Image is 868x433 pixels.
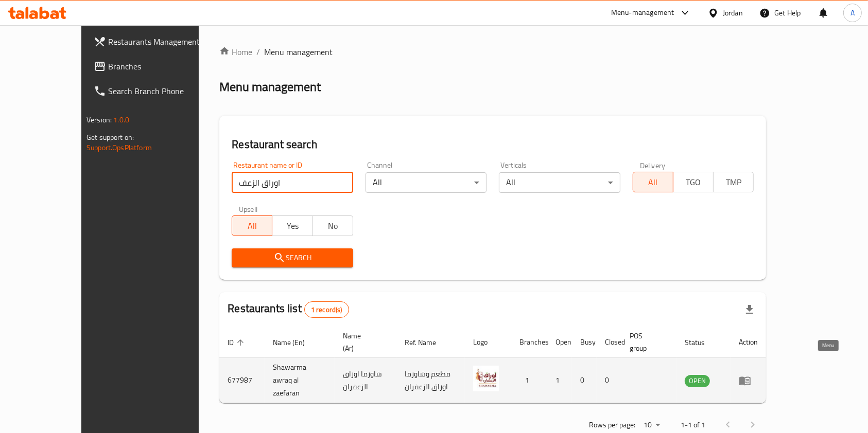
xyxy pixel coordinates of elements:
[547,327,572,358] th: Open
[630,330,664,354] span: POS group
[572,327,597,358] th: Busy
[85,79,227,103] a: Search Branch Phone
[228,336,247,349] span: ID
[85,29,227,54] a: Restaurants Management
[85,54,227,79] a: Branches
[265,358,334,403] td: Shawarma awraq al zaefaran
[633,172,673,192] button: All
[264,46,333,58] span: Menu management
[511,358,547,403] td: 1
[232,172,353,193] input: Search for restaurant name or ID..
[272,215,313,236] button: Yes
[236,219,268,233] span: All
[108,85,218,97] span: Search Branch Phone
[317,219,349,233] span: No
[547,358,572,403] td: 1
[718,175,750,190] span: TMP
[713,172,754,192] button: TMP
[685,336,718,349] span: Status
[572,358,597,403] td: 0
[723,7,743,19] div: Jordan
[685,375,710,387] div: OPEN
[639,418,664,433] div: Rows per page:
[240,251,344,264] span: Search
[681,419,705,431] p: 1-1 of 1
[731,327,766,358] th: Action
[396,358,465,403] td: مطعم وشاورما اوراق الزعفران
[113,113,129,127] span: 1.0.0
[256,46,260,58] li: /
[685,375,710,387] span: OPEN
[343,330,384,354] span: Name (Ar)
[597,358,621,403] td: 0
[597,327,621,358] th: Closed
[219,358,265,403] td: 677987
[86,131,134,144] span: Get support on:
[219,327,766,403] table: enhanced table
[589,419,635,431] p: Rows per page:
[850,7,855,19] span: A
[86,141,152,154] a: Support.OpsPlatform
[219,46,766,58] nav: breadcrumb
[108,35,218,48] span: Restaurants Management
[511,327,547,358] th: Branches
[219,79,321,95] h2: Menu management
[108,60,218,73] span: Branches
[228,301,349,318] h2: Restaurants list
[232,137,754,152] h2: Restaurant search
[473,366,499,391] img: Shawarma awraq al zaefaran
[239,205,258,212] label: Upsell
[673,172,714,192] button: TGO
[273,336,318,349] span: Name (En)
[232,215,272,236] button: All
[232,248,353,267] button: Search
[219,46,252,58] a: Home
[313,215,353,236] button: No
[737,297,762,322] div: Export file
[305,305,349,315] span: 1 record(s)
[366,172,487,193] div: All
[465,327,511,358] th: Logo
[405,336,449,349] span: Ref. Name
[86,113,112,127] span: Version:
[335,358,396,403] td: شاورما اوراق الزعفران
[611,7,674,19] div: Menu-management
[640,161,666,169] label: Delivery
[304,301,349,318] div: Total records count
[637,175,669,190] span: All
[499,172,620,193] div: All
[276,219,308,233] span: Yes
[678,175,709,190] span: TGO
